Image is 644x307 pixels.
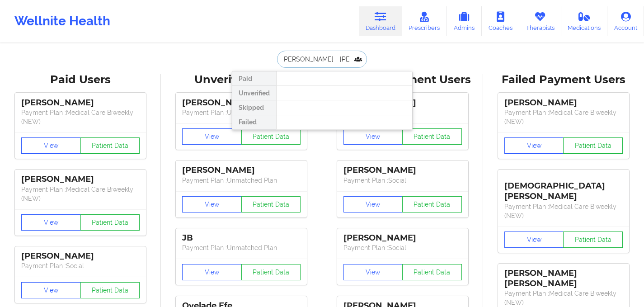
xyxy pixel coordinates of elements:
div: [PERSON_NAME] [21,174,140,184]
button: View [504,137,564,154]
button: Patient Data [80,214,140,231]
div: Unverified Users [167,73,315,87]
button: Patient Data [80,282,140,298]
button: Patient Data [402,264,462,280]
p: Payment Plan : Medical Care Biweekly (NEW) [21,185,140,203]
p: Payment Plan : Medical Care Biweekly (NEW) [504,289,623,307]
div: [DEMOGRAPHIC_DATA][PERSON_NAME] [504,174,623,202]
p: Payment Plan : Medical Care Biweekly (NEW) [504,202,623,220]
button: Patient Data [563,231,623,248]
a: Therapists [519,6,561,36]
div: Skipped [232,100,276,115]
div: [PERSON_NAME] [343,233,462,243]
div: JB [182,233,301,243]
button: Patient Data [563,137,623,154]
div: [PERSON_NAME] [PERSON_NAME] [504,268,623,289]
p: Payment Plan : Medical Care Biweekly (NEW) [21,108,140,126]
button: View [21,214,81,231]
div: [PERSON_NAME] [182,165,301,175]
button: View [182,196,242,213]
div: [PERSON_NAME] [21,251,140,261]
div: [PERSON_NAME] [343,165,462,175]
a: Prescribers [402,6,447,36]
button: View [21,282,81,298]
div: [PERSON_NAME] [21,98,140,108]
button: Patient Data [80,137,140,154]
p: Payment Plan : Social [21,261,140,270]
button: View [21,137,81,154]
button: Patient Data [241,196,301,213]
p: Payment Plan : Social [343,176,462,185]
div: Paid [232,71,276,86]
div: Failed Payment Users [489,73,638,87]
button: View [343,128,403,145]
a: Admins [447,6,482,36]
a: Account [607,6,644,36]
p: Payment Plan : Social [343,243,462,252]
button: View [343,196,403,213]
button: Patient Data [241,128,301,145]
a: Dashboard [359,6,402,36]
a: Coaches [482,6,519,36]
p: Payment Plan : Medical Care Biweekly (NEW) [504,108,623,126]
div: [PERSON_NAME] [504,98,623,108]
p: Payment Plan : Unmatched Plan [182,108,301,117]
div: Unverified [232,86,276,100]
button: View [504,231,564,248]
button: Patient Data [241,264,301,280]
div: Failed [232,115,276,130]
div: [PERSON_NAME] [182,98,301,108]
p: Payment Plan : Unmatched Plan [182,176,301,185]
button: Patient Data [402,128,462,145]
button: View [343,264,403,280]
button: View [182,128,242,145]
a: Medications [561,6,608,36]
button: Patient Data [402,196,462,213]
button: View [182,264,242,280]
p: Payment Plan : Unmatched Plan [182,243,301,252]
div: Paid Users [6,73,155,87]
